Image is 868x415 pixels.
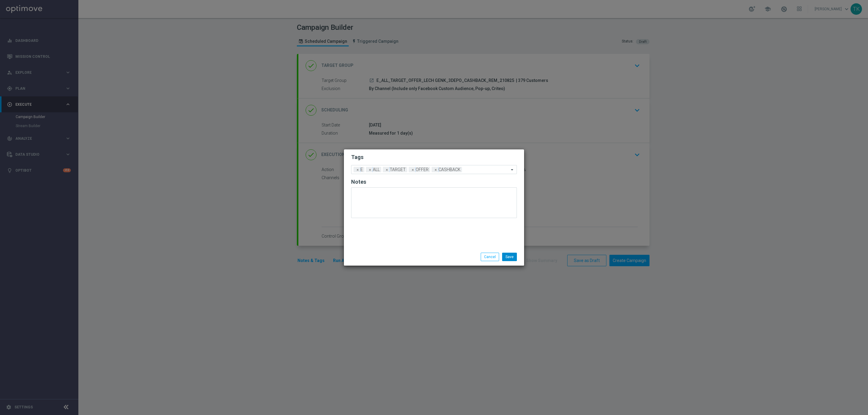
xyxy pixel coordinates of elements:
[351,178,517,186] h2: Notes
[481,253,499,261] button: Cancel
[371,167,381,172] span: ALL
[355,167,360,172] span: ×
[433,167,439,172] span: ×
[502,253,517,261] button: Save
[410,167,416,172] span: ×
[388,167,407,172] span: TARGET
[414,167,430,172] span: OFFER
[437,167,462,172] span: CASHBACK
[367,167,373,172] span: ×
[359,167,364,172] span: E
[351,154,517,161] h2: Tags
[351,165,517,174] ng-select: ALL, CASHBACK, E, OFFER, TARGET
[384,167,390,172] span: ×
